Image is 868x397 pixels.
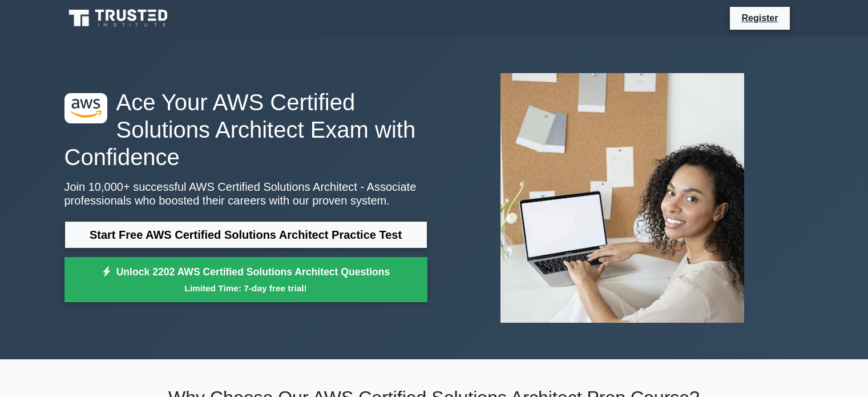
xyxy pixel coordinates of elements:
[64,180,427,207] p: Join 10,000+ successful AWS Certified Solutions Architect - Associate professionals who boosted t...
[64,221,427,248] a: Start Free AWS Certified Solutions Architect Practice Test
[79,282,413,295] small: Limited Time: 7-day free trial!
[64,89,427,171] h1: Ace Your AWS Certified Solutions Architect Exam with Confidence
[734,11,785,25] a: Register
[64,257,427,303] a: Unlock 2202 AWS Certified Solutions Architect QuestionsLimited Time: 7-day free trial!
